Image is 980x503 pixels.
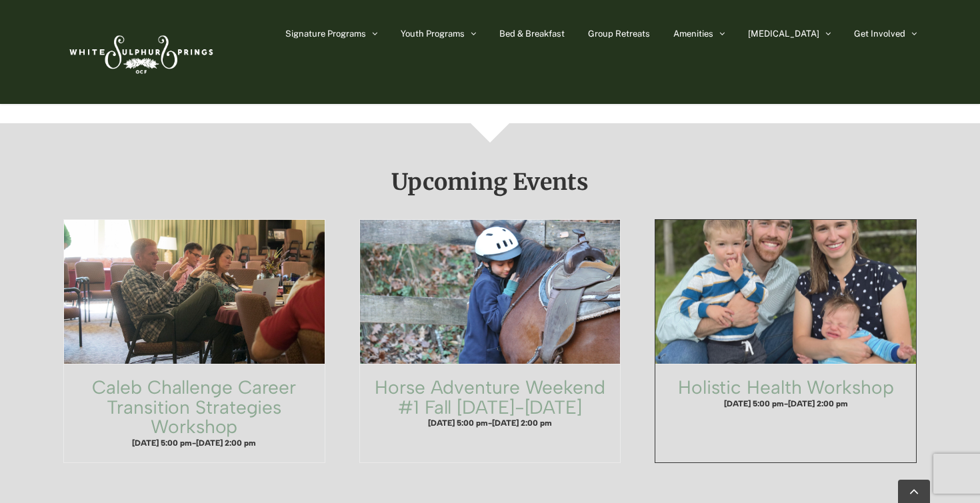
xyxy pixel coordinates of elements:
[196,438,256,448] span: [DATE] 2:00 pm
[63,21,217,83] img: White Sulphur Springs Logo
[285,29,366,38] span: Signature Programs
[428,418,488,428] span: [DATE] 5:00 pm
[492,418,552,428] span: [DATE] 2:00 pm
[375,376,605,418] a: Horse Adventure Weekend #1 Fall [DATE]-[DATE]
[499,29,565,38] span: Bed & Breakfast
[132,438,192,448] span: [DATE] 5:00 pm
[748,29,819,38] span: [MEDICAL_DATA]
[588,29,650,38] span: Group Retreats
[401,29,465,38] span: Youth Programs
[655,220,916,364] a: Holistic Health Workshop
[360,220,621,364] a: Horse Adventure Weekend #1 Fall Wednesday-Friday
[92,376,296,438] a: Caleb Challenge Career Transition Strategies Workshop
[77,437,311,449] h4: -
[373,417,607,429] h4: -
[788,399,848,408] span: [DATE] 2:00 pm
[678,376,894,398] a: Holistic Health Workshop
[854,29,905,38] span: Get Involved
[669,398,903,410] h4: -
[673,29,713,38] span: Amenities
[63,170,917,194] h2: Upcoming Events
[724,399,784,408] span: [DATE] 5:00 pm
[64,220,325,364] a: Caleb Challenge Career Transition Strategies Workshop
